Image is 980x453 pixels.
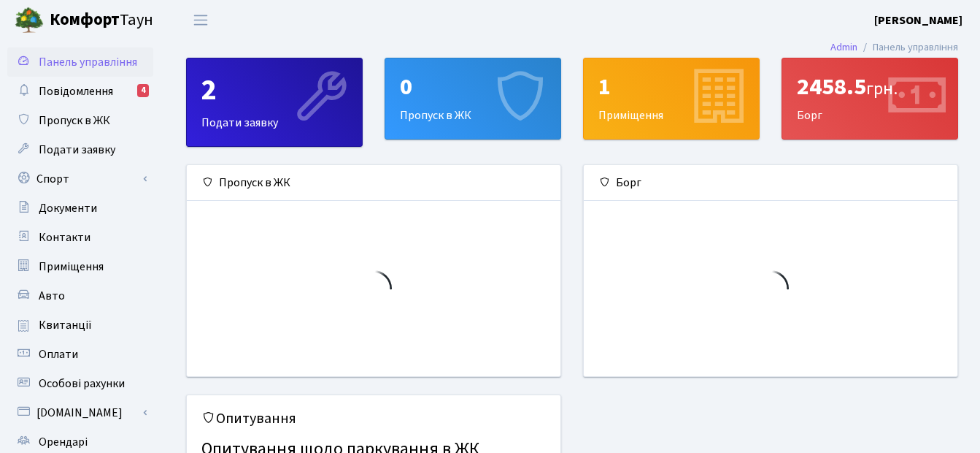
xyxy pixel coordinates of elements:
[7,194,153,223] a: Документи
[186,58,363,147] a: 2Подати заявку
[201,410,546,427] h5: Опитування
[201,73,347,108] div: 2
[7,340,153,369] a: Оплати
[7,369,153,398] a: Особові рахунки
[39,317,92,333] span: Квитанції
[182,8,219,32] button: Переключити навігацію
[7,135,153,164] a: Подати заявку
[39,346,78,362] span: Оплати
[874,12,962,28] b: [PERSON_NAME]
[7,77,153,106] a: Повідомлення4
[866,76,898,102] span: грн.
[7,281,153,311] a: Авто
[7,311,153,340] a: Квитанції
[385,58,561,140] a: 0Пропуск в ЖК
[50,8,153,33] span: Таун
[39,113,110,129] span: Пропуск в ЖК
[400,73,546,101] div: 0
[187,165,560,201] div: Пропуск в ЖК
[187,58,362,146] div: Подати заявку
[874,12,962,29] a: [PERSON_NAME]
[809,32,980,63] nav: breadcrumb
[39,376,125,392] span: Особові рахунки
[39,434,88,450] span: Орендарі
[830,39,857,55] a: Admin
[584,165,957,201] div: Борг
[39,229,90,245] span: Контакти
[7,398,153,427] a: [DOMAIN_NAME]
[39,288,65,304] span: Авто
[584,58,759,139] div: Приміщення
[39,54,137,70] span: Панель управління
[782,58,957,139] div: Борг
[137,84,149,97] div: 4
[797,73,943,101] div: 2458.5
[385,58,560,139] div: Пропуск в ЖК
[39,142,115,158] span: Подати заявку
[7,47,153,77] a: Панель управління
[7,223,153,252] a: Контакти
[7,164,153,194] a: Спорт
[50,8,120,31] b: Комфорт
[583,58,760,140] a: 1Приміщення
[7,106,153,135] a: Пропуск в ЖК
[598,73,744,101] div: 1
[857,39,958,56] li: Панель управління
[39,83,113,99] span: Повідомлення
[39,200,97,216] span: Документи
[15,6,44,35] img: logo.png
[7,252,153,281] a: Приміщення
[39,259,104,275] span: Приміщення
